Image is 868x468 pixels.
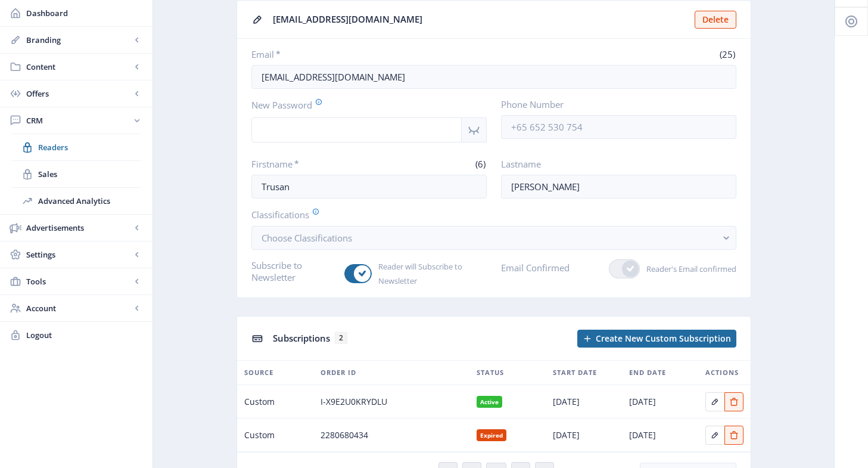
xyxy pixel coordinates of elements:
span: [DATE] [553,395,580,409]
span: End Date [629,365,666,380]
span: Offers [26,88,131,100]
a: Edit page [705,428,724,439]
input: Enter reader’s lastname [501,175,736,199]
span: (25) [718,48,736,60]
nb-icon: Show password [462,117,487,142]
a: New page [570,330,736,348]
a: Sales [12,161,141,187]
span: Reader will Subscribe to Newsletter [372,259,487,288]
span: Actions [705,365,739,380]
button: Delete [695,11,736,29]
span: 2 [335,332,347,344]
span: [DATE] [553,428,580,442]
div: [EMAIL_ADDRESS][DOMAIN_NAME] [273,10,687,29]
span: [DATE] [629,428,656,442]
span: Account [26,302,131,314]
input: Enter reader’s email [251,65,736,89]
span: Status [477,365,504,380]
span: Source [244,365,273,380]
label: Email [251,48,489,60]
span: [DATE] [629,395,656,409]
button: Create New Custom Subscription [577,330,736,348]
span: Custom [244,395,275,409]
nb-badge: Expired [477,429,507,441]
a: Edit page [724,428,743,439]
span: CRM [26,114,131,126]
span: Tools [26,275,131,287]
span: Dashboard [26,7,143,19]
span: 2280680434 [321,428,368,442]
input: +65 652 530 754 [501,115,736,139]
nb-badge: Active [477,396,503,408]
span: Advertisements [26,222,131,234]
span: Order ID [321,365,356,380]
span: Readers [38,141,141,153]
label: Email Confirmed [501,259,570,276]
a: Advanced Analytics [12,188,141,214]
span: Settings [26,249,131,261]
span: Content [26,61,131,73]
span: Choose Classifications [262,232,352,244]
a: Edit page [705,395,724,406]
a: Edit page [724,395,743,406]
span: Logout [26,329,143,341]
span: Sales [38,168,141,180]
label: Lastname [501,158,727,170]
span: Custom [244,428,275,442]
button: Choose Classifications [251,226,736,250]
span: I-X9E2U0KRYDLU [321,395,387,409]
label: Phone Number [501,98,727,110]
a: Readers [12,134,141,160]
label: Classifications [251,208,727,221]
label: New Password [251,98,477,111]
label: Subscribe to Newsletter [251,259,335,283]
span: (6) [474,158,487,170]
span: Create New Custom Subscription [596,334,731,343]
span: Reader's Email confirmed [640,262,736,276]
label: Firstname [251,158,365,170]
span: Start Date [553,365,597,380]
span: Branding [26,34,131,46]
span: Advanced Analytics [38,195,141,207]
span: Subscriptions [273,332,330,344]
input: Enter reader’s firstname [251,175,487,199]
